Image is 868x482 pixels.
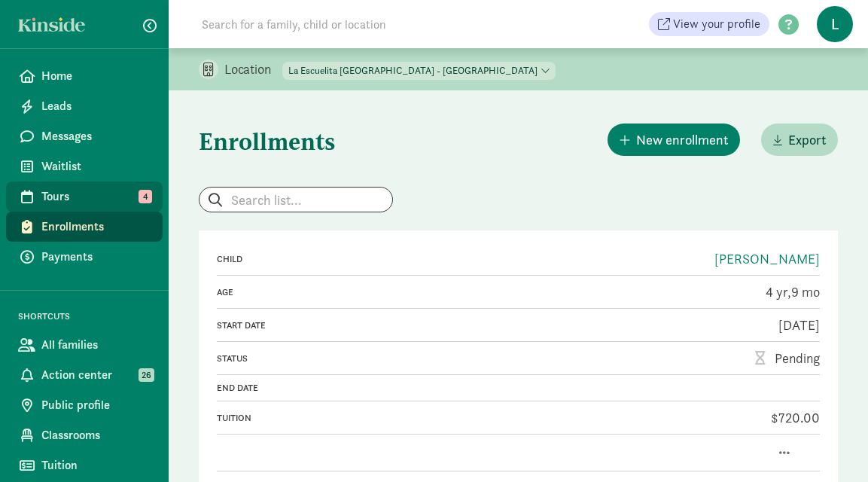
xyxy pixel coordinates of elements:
[6,420,163,450] a: Classrooms
[139,368,154,382] span: 26
[649,12,769,36] a: View your profile
[6,182,163,212] a: Tours 4
[41,456,151,474] span: Tuition
[714,250,820,267] a: [PERSON_NAME]
[636,130,728,150] span: New enrollment
[817,6,853,42] span: L
[41,157,151,175] span: Waitlist
[217,252,516,266] div: Child
[761,124,838,156] button: Export
[775,349,820,367] span: Pending
[193,9,615,39] input: Search for a family, child or location
[41,67,151,85] span: Home
[6,121,163,151] a: Messages
[6,450,163,480] a: Tuition
[6,390,163,420] a: Public profile
[6,242,163,272] a: Payments
[41,127,151,145] span: Messages
[41,336,151,354] span: All families
[217,319,516,332] div: Start date
[41,396,151,414] span: Public profile
[791,283,820,300] span: 9
[217,411,516,425] div: Tuition
[224,60,282,78] p: Location
[6,151,163,182] a: Waitlist
[217,352,516,365] div: Status
[41,366,151,384] span: Action center
[6,61,163,91] a: Home
[41,97,151,115] span: Leads
[766,283,791,300] span: 4
[199,188,392,212] input: Search list...
[793,410,868,482] iframe: Chat Widget
[217,285,516,299] div: Age
[41,218,151,236] span: Enrollments
[6,212,163,242] a: Enrollments
[522,315,821,335] div: [DATE]
[6,91,163,121] a: Leads
[6,330,163,360] a: All families
[522,407,821,428] div: $720.00
[788,130,826,150] span: Export
[608,124,740,156] button: New enrollment
[41,426,151,444] span: Classrooms
[41,188,151,206] span: Tours
[217,381,516,395] div: End date
[41,248,151,266] span: Payments
[199,120,335,163] h1: Enrollments
[6,360,163,390] a: Action center 26
[139,190,152,203] span: 4
[673,15,760,33] span: View your profile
